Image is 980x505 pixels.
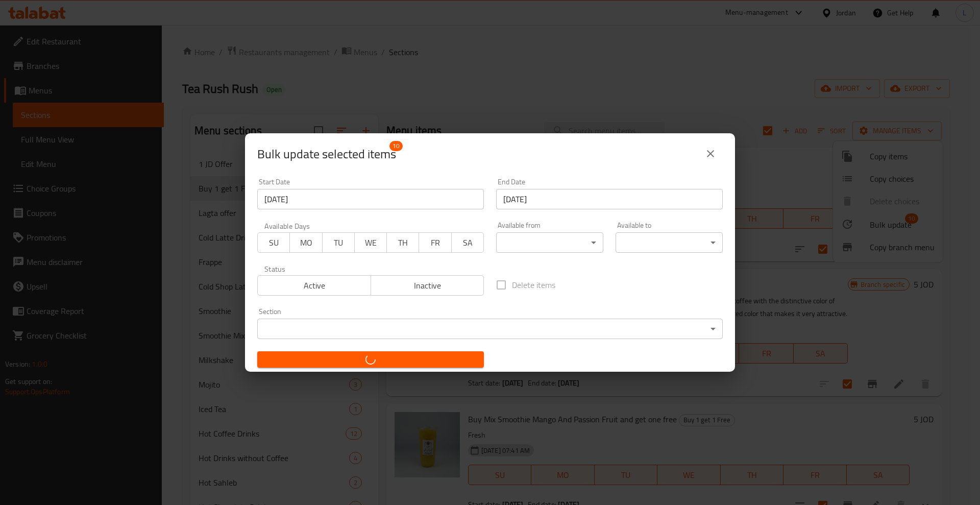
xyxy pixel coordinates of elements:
[451,232,484,253] button: SA
[391,235,415,250] span: TH
[698,141,723,166] button: close
[456,235,480,250] span: SA
[423,235,447,250] span: FR
[616,232,723,253] div: ​
[262,278,367,293] span: Active
[371,275,484,296] button: Inactive
[386,232,419,253] button: TH
[375,278,480,293] span: Inactive
[354,232,387,253] button: WE
[294,235,318,250] span: MO
[257,275,371,296] button: Active
[512,279,555,291] span: Delete items
[496,232,603,253] div: ​
[289,232,322,253] button: MO
[322,232,355,253] button: TU
[262,235,286,250] span: SU
[327,235,351,250] span: TU
[257,146,396,162] span: Selected items count
[359,235,383,250] span: WE
[257,232,290,253] button: SU
[389,141,403,151] span: 10
[257,319,723,339] div: ​
[419,232,451,253] button: FR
